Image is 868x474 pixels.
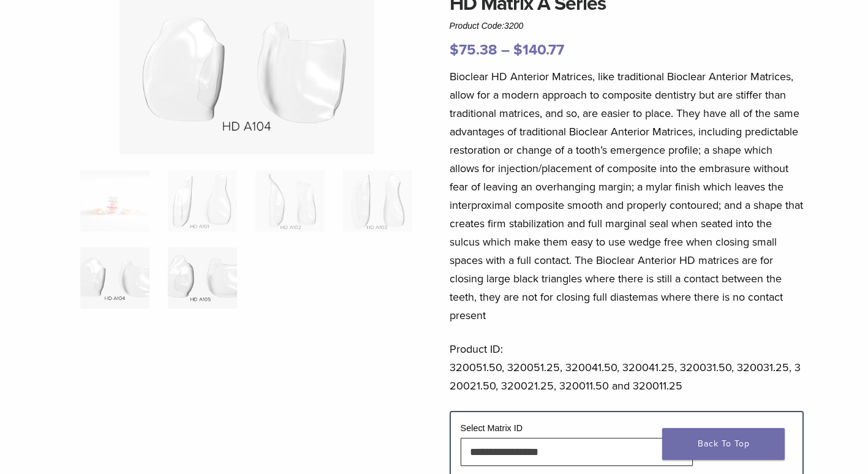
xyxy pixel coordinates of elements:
[501,41,510,59] span: –
[450,41,459,59] span: $
[80,170,149,231] img: Anterior-HD-A-Series-Matrices-324x324.jpg
[461,423,523,433] label: Select Matrix ID
[513,41,523,59] span: $
[513,41,564,59] bdi: 140.77
[255,170,325,231] img: HD Matrix A Series - Image 3
[343,170,412,231] img: HD Matrix A Series - Image 4
[168,170,237,231] img: HD Matrix A Series - Image 2
[450,41,497,59] bdi: 75.38
[450,21,524,31] span: Product Code:
[662,428,785,460] a: Back To Top
[450,67,804,325] p: Bioclear HD Anterior Matrices, like traditional Bioclear Anterior Matrices, allow for a modern ap...
[504,21,523,31] span: 3200
[168,247,237,309] img: HD Matrix A Series - Image 6
[450,340,804,395] p: Product ID: 320051.50, 320051.25, 320041.50, 320041.25, 320031.50, 320031.25, 320021.50, 320021.2...
[80,247,149,309] img: HD Matrix A Series - Image 5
